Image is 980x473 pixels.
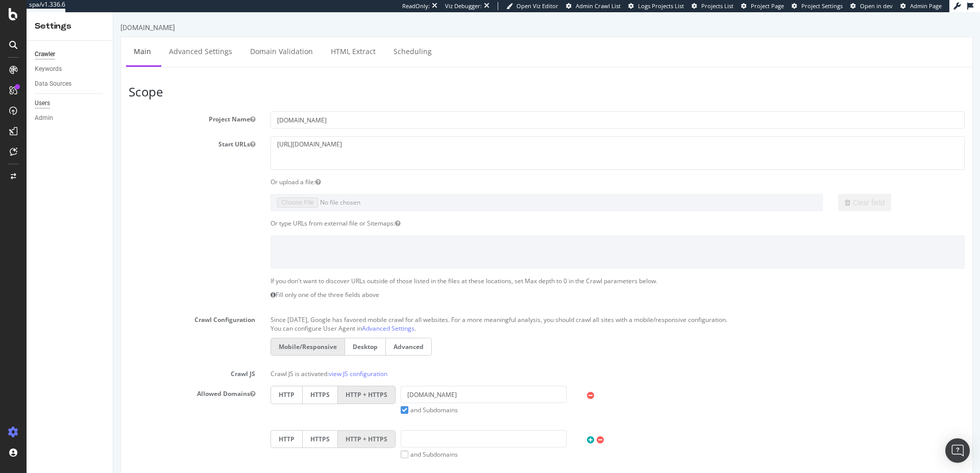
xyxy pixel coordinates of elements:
p: Crawl JS is activated: [157,354,851,366]
div: Keywords [35,64,62,74]
label: Mobile/Responsive [157,326,231,343]
span: Admin Crawl List [576,2,621,10]
label: Allowed Domains [8,374,150,386]
a: Admin Crawl List [566,2,621,10]
a: Users [35,98,106,109]
label: Crawl JS [8,354,150,366]
span: Open in dev [860,2,893,10]
label: HTTP + HTTPS [225,418,282,436]
a: view JS configuration [215,357,274,366]
div: Settings [35,20,105,32]
p: Fill only one of the three fields above [157,278,851,287]
a: Advanced Settings [249,312,301,320]
h3: Scope [15,73,851,86]
div: Crawler [35,49,55,60]
label: Crawl Configuration [8,300,150,312]
label: HTTPS [189,418,225,436]
a: Project Page [741,2,784,10]
label: and Subdomains [287,438,345,446]
p: You can configure User Agent in . [157,312,851,320]
button: Start URLs [137,128,142,136]
a: Open in dev [850,2,893,10]
label: and Subdomains [287,393,345,402]
a: Domain Validation [129,25,207,53]
label: HTTP [157,374,189,391]
label: Start URLs [8,124,150,136]
a: HTML Extract [210,25,270,53]
div: ReadOnly: [402,2,430,10]
label: Advanced [273,326,318,343]
a: Scheduling [273,25,326,53]
div: Admin [35,113,53,123]
label: HTTPS [189,374,225,391]
p: Since [DATE], Google has favored mobile crawl for all websites. For a more meaningful analysis, y... [157,300,851,312]
a: Crawler [35,49,106,60]
div: Or upload a file: [150,165,859,174]
label: Project Name [8,99,150,111]
span: Admin Page [910,2,942,10]
span: Project Page [751,2,784,10]
div: Open Intercom Messenger [945,438,970,463]
label: HTTP + HTTPS [225,374,282,391]
label: Desktop [231,326,273,343]
span: Projects List [701,2,733,10]
span: Project Settings [801,2,843,10]
a: Project Settings [792,2,843,10]
a: Advanced Settings [48,25,127,53]
a: Admin Page [900,2,942,10]
a: Projects List [692,2,733,10]
a: Data Sources [35,79,106,89]
span: Open Viz Editor [517,2,558,10]
button: Allowed Domains [137,377,142,386]
a: Keywords [35,64,106,74]
button: Project Name [137,103,142,111]
span: Logs Projects List [638,2,684,10]
a: Logs Projects List [628,2,684,10]
div: Or type URLs from external file or Sitemaps: [150,207,859,215]
div: Users [35,98,50,109]
textarea: [URL][DOMAIN_NAME] [157,124,851,157]
div: Data Sources [35,79,71,89]
a: Main [13,25,45,53]
div: [DOMAIN_NAME] [7,10,62,20]
p: If you don't want to discover URLs outside of those listed in the files at these locations, set M... [157,264,851,273]
a: Admin [35,113,106,123]
label: HTTP [157,418,189,436]
div: Viz Debugger: [445,2,482,10]
a: Open Viz Editor [506,2,558,10]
